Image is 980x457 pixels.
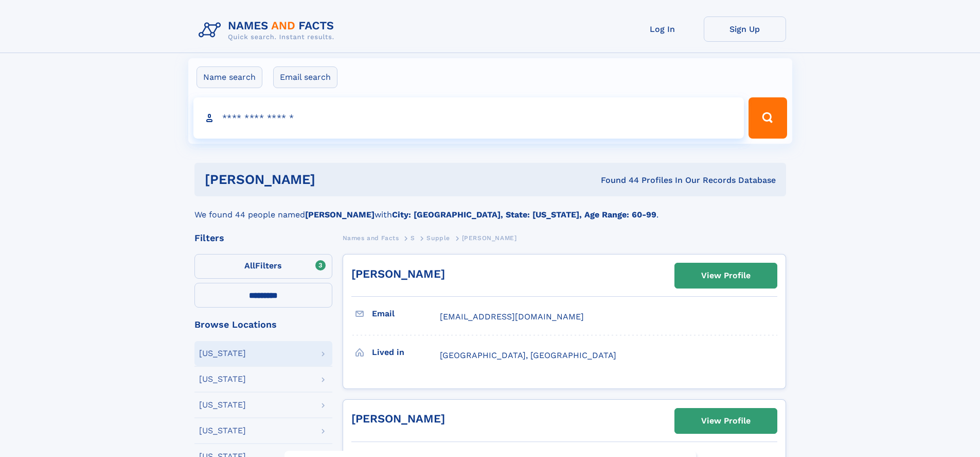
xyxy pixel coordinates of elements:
[675,263,777,288] a: View Profile
[704,16,786,42] a: Sign Up
[440,312,584,321] span: [EMAIL_ADDRESS][DOMAIN_NAME]
[193,97,744,139] input: search input
[351,267,445,280] a: [PERSON_NAME]
[194,233,332,243] div: Filters
[194,320,332,329] div: Browse Locations
[426,234,450,242] span: Supple
[194,254,332,279] label: Filters
[194,16,343,44] img: Logo Names and Facts
[701,409,751,433] div: View Profile
[205,173,458,186] h1: [PERSON_NAME]
[621,16,704,42] a: Log In
[305,210,375,219] b: [PERSON_NAME]
[273,66,337,88] label: Email search
[372,344,440,361] h3: Lived in
[749,97,787,139] button: Search Button
[194,196,786,221] div: We found 44 people named with .
[701,264,751,287] div: View Profile
[411,231,415,244] a: S
[411,234,415,242] span: S
[440,350,616,360] span: [GEOGRAPHIC_DATA], [GEOGRAPHIC_DATA]
[351,412,445,425] a: [PERSON_NAME]
[199,375,246,383] div: [US_STATE]
[343,231,399,244] a: Names and Facts
[199,401,246,409] div: [US_STATE]
[458,175,776,186] div: Found 44 Profiles In Our Records Database
[462,234,517,242] span: [PERSON_NAME]
[244,261,255,270] span: All
[199,349,246,358] div: [US_STATE]
[372,305,440,323] h3: Email
[197,66,262,88] label: Name search
[675,409,777,433] a: View Profile
[199,427,246,435] div: [US_STATE]
[426,231,450,244] a: Supple
[392,210,656,219] b: City: [GEOGRAPHIC_DATA], State: [US_STATE], Age Range: 60-99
